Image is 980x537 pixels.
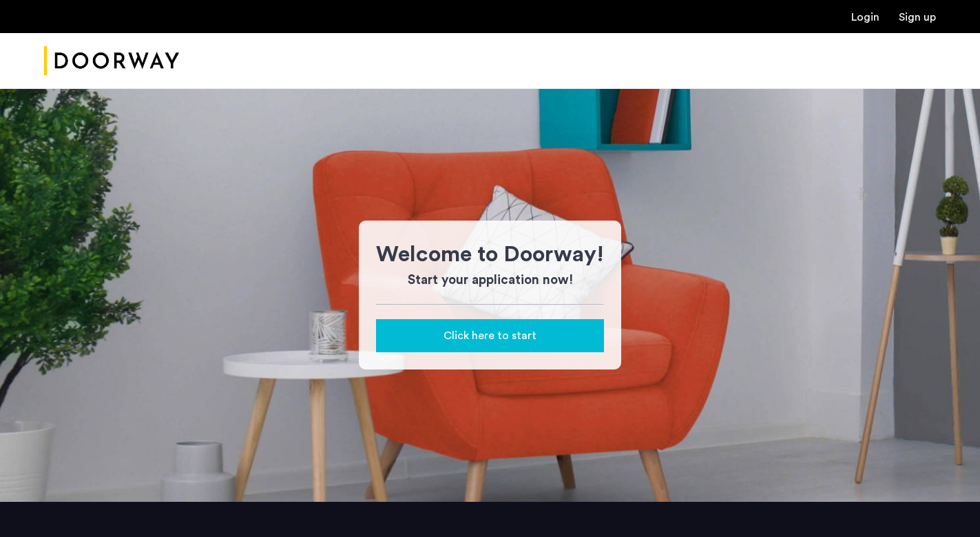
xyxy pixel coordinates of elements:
img: logo [44,35,179,87]
h3: Start your application now! [376,271,604,290]
a: Login [851,12,879,23]
span: Click here to start [444,327,536,344]
a: Registration [899,12,936,23]
a: Cazamio Logo [44,35,179,87]
button: button [376,319,604,352]
h1: Welcome to Doorway! [376,238,604,271]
